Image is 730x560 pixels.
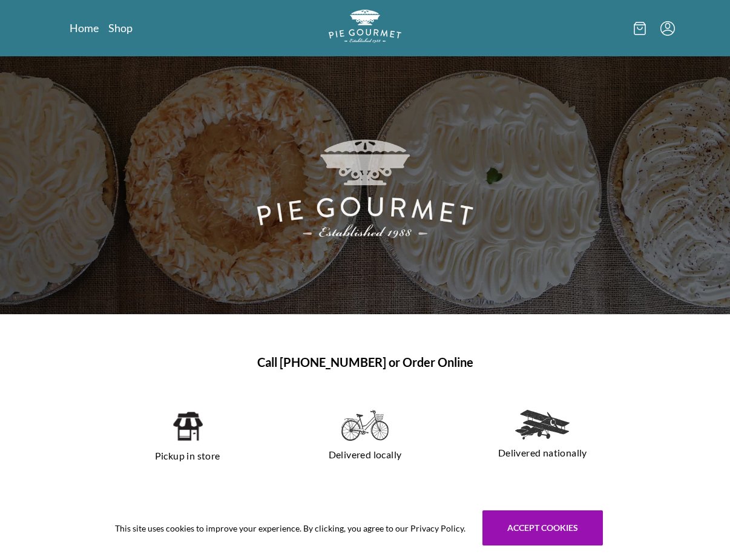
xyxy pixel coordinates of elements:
a: Shop [108,21,133,35]
a: Home [70,21,99,35]
p: Delivered nationally [469,443,617,463]
img: logo [329,10,401,43]
p: Delivered locally [291,445,439,464]
h1: Call [PHONE_NUMBER] or Order Online [84,353,646,371]
p: Pickup in store [113,446,261,466]
button: Accept cookies [482,510,603,545]
img: pickup in store [172,410,203,443]
span: This site uses cookies to improve your experience. By clicking, you agree to our Privacy Policy. [115,522,465,535]
img: delivered locally [341,410,389,441]
button: Menu [660,21,675,36]
img: delivered nationally [515,410,570,440]
a: Logo [329,10,401,47]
